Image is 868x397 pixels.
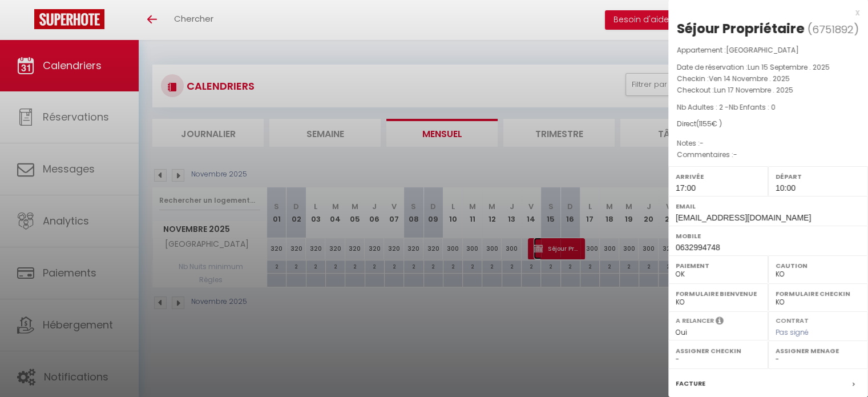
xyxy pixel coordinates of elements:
span: 1155 [699,119,712,129]
label: Départ [776,171,861,182]
p: Appartement : [677,45,859,56]
label: Mobile [676,230,861,242]
span: 10:00 [776,183,796,193]
label: Email [676,200,861,212]
span: ( € ) [696,119,722,129]
span: Lun 17 Novembre . 2025 [714,85,793,95]
label: Caution [776,260,861,271]
label: A relancer [676,316,714,326]
span: - [700,138,704,148]
span: Nb Enfants : 0 [729,102,776,112]
span: 0632994748 [676,243,720,252]
label: Arrivée [676,171,761,182]
span: Nb Adultes : 2 - [677,102,776,112]
i: Sélectionner OUI si vous souhaiter envoyer les séquences de messages post-checkout [716,316,724,328]
span: ( ) [808,21,859,37]
p: Commentaires : [677,149,859,161]
span: Ven 14 Novembre . 2025 [709,74,790,83]
div: x [668,6,859,19]
label: Formulaire Bienvenue [676,288,761,299]
span: Lun 15 Septembre . 2025 [748,62,830,72]
label: Assigner Menage [776,345,861,356]
p: Notes : [677,138,859,149]
div: Direct [677,119,859,130]
label: Contrat [776,316,809,323]
span: [GEOGRAPHIC_DATA] [726,45,799,55]
label: Formulaire Checkin [776,288,861,299]
span: 6751892 [812,22,854,37]
label: Paiement [676,260,761,271]
span: Pas signé [776,327,809,337]
div: Séjour Propriétaire [677,19,805,38]
p: Date de réservation : [677,62,859,73]
p: Checkin : [677,73,859,85]
span: [EMAIL_ADDRESS][DOMAIN_NAME] [676,213,811,222]
label: Facture [676,378,705,390]
span: 17:00 [676,183,696,193]
span: - [733,150,737,159]
label: Assigner Checkin [676,345,761,356]
p: Checkout : [677,85,859,96]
